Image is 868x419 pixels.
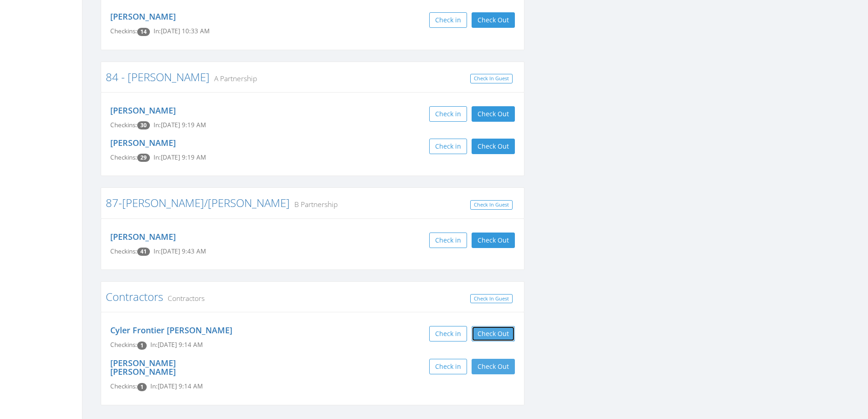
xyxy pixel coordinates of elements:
span: In: [DATE] 9:43 AM [154,247,206,255]
a: Check In Guest [470,74,513,83]
a: [PERSON_NAME] [110,105,176,116]
small: Contractors [163,293,205,303]
span: Checkins: [110,121,137,129]
a: Check In Guest [470,294,513,304]
span: Checkin count [137,341,147,350]
button: Check Out [472,139,515,154]
span: Checkins: [110,341,137,349]
span: Checkins: [110,27,137,35]
button: Check in [429,139,467,154]
button: Check Out [472,233,515,248]
span: Checkin count [137,383,147,391]
span: Checkins: [110,247,137,255]
span: Checkin count [137,248,150,256]
button: Check in [429,359,467,374]
a: Check In Guest [470,200,513,210]
button: Check in [429,106,467,122]
button: Check in [429,326,467,341]
button: Check Out [472,106,515,122]
button: Check in [429,12,467,28]
a: [PERSON_NAME] [110,137,176,148]
span: Checkins: [110,382,137,390]
button: Check Out [472,12,515,28]
a: [PERSON_NAME] [110,231,176,242]
button: Check Out [472,359,515,374]
span: Checkin count [137,28,150,36]
a: [PERSON_NAME] [110,11,176,22]
span: In: [DATE] 10:33 AM [154,27,210,35]
span: Checkin count [137,154,150,162]
span: Checkin count [137,121,150,129]
span: In: [DATE] 9:19 AM [154,121,206,129]
span: In: [DATE] 9:19 AM [154,153,206,161]
small: A Partnership [210,73,257,83]
a: 87-[PERSON_NAME]/[PERSON_NAME] [106,195,290,210]
a: [PERSON_NAME] [PERSON_NAME] [110,357,176,378]
span: In: [DATE] 9:14 AM [150,341,203,349]
button: Check Out [472,326,515,341]
small: B Partnership [290,199,338,209]
a: Contractors [106,289,163,304]
a: 84 - [PERSON_NAME] [106,69,210,84]
span: Checkins: [110,153,137,161]
span: In: [DATE] 9:14 AM [150,382,203,390]
button: Check in [429,233,467,248]
a: Cyler Frontier [PERSON_NAME] [110,325,232,336]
